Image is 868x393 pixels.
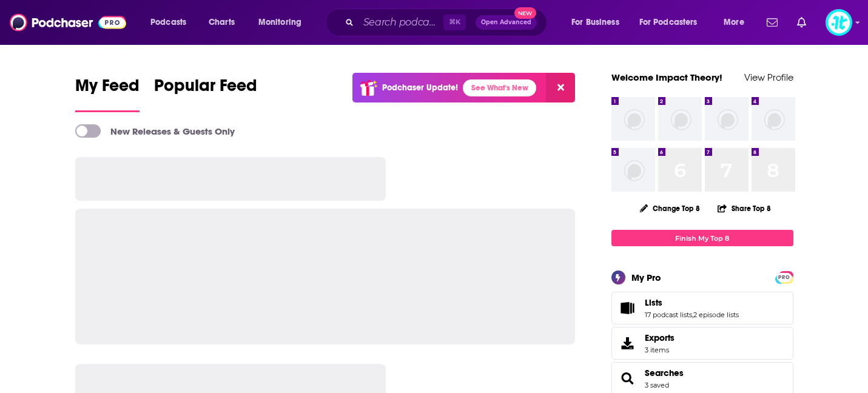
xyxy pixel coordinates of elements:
[645,297,739,308] a: Lists
[752,97,795,141] img: missing-image.png
[826,9,852,36] span: Logged in as ImpactTheory
[724,14,744,31] span: More
[616,335,640,352] span: Exports
[631,272,661,283] div: My Pro
[611,292,793,324] span: Lists
[645,311,692,319] a: 17 podcast lists
[792,12,811,33] a: Show notifications dropdown
[75,75,140,103] span: My Feed
[777,272,792,281] a: PRO
[658,97,702,141] img: missing-image.png
[481,19,531,25] span: Open Advanced
[693,311,739,319] a: 2 episode lists
[611,230,793,246] a: Finish My Top 8
[611,148,655,192] img: missing-image.png
[616,300,640,317] a: Lists
[744,72,793,83] a: View Profile
[201,13,242,32] a: Charts
[705,97,749,141] img: missing-image.png
[382,82,458,93] p: Podchaser Update!
[611,97,655,141] img: missing-image.png
[645,297,662,308] span: Lists
[645,346,675,354] span: 3 items
[142,13,202,32] button: open menu
[762,12,782,33] a: Show notifications dropdown
[645,368,684,378] a: Searches
[777,273,792,282] span: PRO
[639,14,698,31] span: For Podcasters
[358,13,443,32] input: Search podcasts, credits, & more...
[337,8,559,36] div: Search podcasts, credits, & more...
[75,124,235,138] a: New Releases & Guests Only
[154,75,257,112] a: Popular Feed
[476,15,537,30] button: Open AdvancedNew
[645,381,669,389] a: 3 saved
[631,13,715,32] button: open menu
[645,332,675,343] span: Exports
[150,14,186,31] span: Podcasts
[633,201,708,216] button: Change Top 8
[571,14,619,31] span: For Business
[75,75,140,112] a: My Feed
[10,11,126,34] img: Podchaser - Follow, Share and Rate Podcasts
[826,9,852,36] button: Show profile menu
[443,15,466,30] span: ⌘ K
[692,311,693,319] span: ,
[463,79,536,96] a: See What's New
[611,72,722,83] a: Welcome Impact Theory!
[514,7,536,19] span: New
[250,13,317,32] button: open menu
[616,370,640,387] a: Searches
[717,196,772,220] button: Share Top 8
[826,9,852,36] img: User Profile
[154,75,257,103] span: Popular Feed
[563,13,634,32] button: open menu
[611,327,793,360] a: Exports
[715,13,759,32] button: open menu
[209,14,235,31] span: Charts
[258,14,301,31] span: Monitoring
